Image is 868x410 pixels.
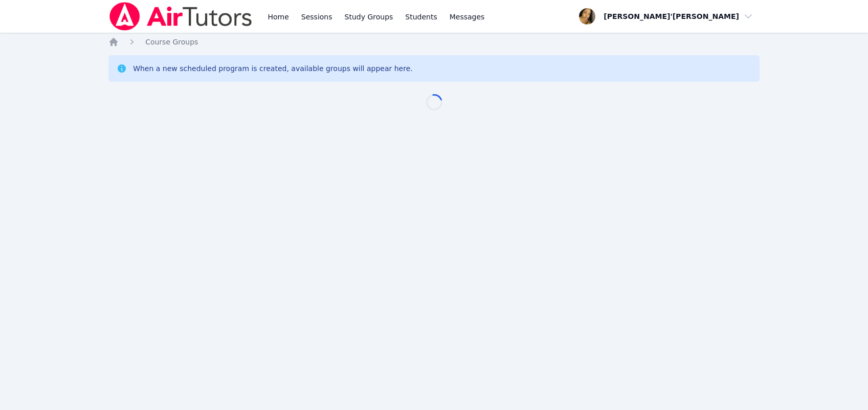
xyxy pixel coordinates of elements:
[133,63,413,74] div: When a new scheduled program is created, available groups will appear here.
[145,37,198,47] a: Course Groups
[108,37,760,47] nav: Breadcrumb
[145,38,198,46] span: Course Groups
[450,12,485,22] span: Messages
[108,2,253,31] img: Air Tutors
